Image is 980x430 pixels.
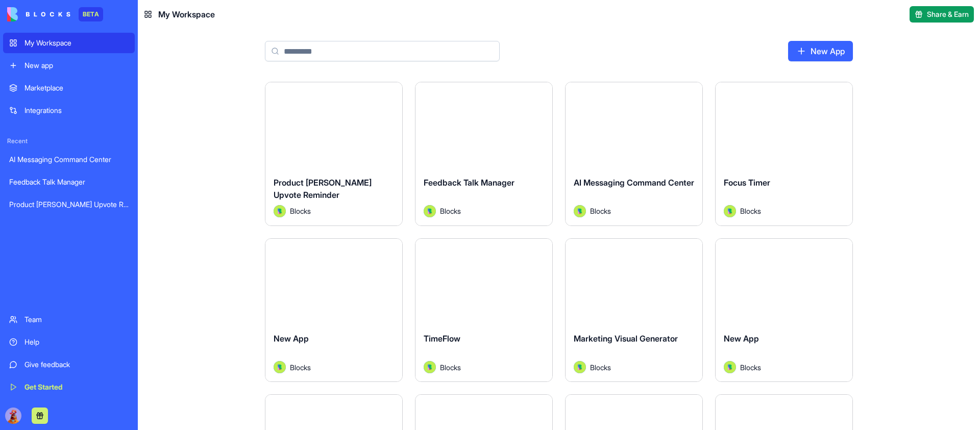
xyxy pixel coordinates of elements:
[274,205,286,217] img: Avatar
[424,177,514,188] span: Feedback Talk Manager
[565,82,703,226] a: AI Messaging Command CenterAvatarBlocks
[574,205,586,217] img: Avatar
[3,332,135,352] a: Help
[24,337,129,347] div: Help
[424,333,460,344] span: TimeFlow
[3,78,135,98] a: Marketplace
[9,177,129,187] div: Feedback Talk Manager
[24,382,129,392] div: Get Started
[274,177,372,200] span: Product [PERSON_NAME] Upvote Reminder
[3,33,135,53] a: My Workspace
[565,238,703,382] a: Marketing Visual GeneratorAvatarBlocks
[724,333,759,344] span: New App
[290,362,311,373] span: Blocks
[9,154,129,165] div: AI Messaging Command Center
[415,238,553,382] a: TimeFlowAvatarBlocks
[24,359,129,370] div: Give feedback
[274,361,286,373] img: Avatar
[910,6,974,22] button: Share & Earn
[724,361,736,373] img: Avatar
[79,7,103,21] div: BETA
[3,172,135,192] a: Feedback Talk Manager
[265,238,403,382] a: New AppAvatarBlocks
[440,362,461,373] span: Blocks
[715,82,853,226] a: Focus TimerAvatarBlocks
[590,362,611,373] span: Blocks
[265,82,403,226] a: Product [PERSON_NAME] Upvote ReminderAvatarBlocks
[574,333,678,344] span: Marketing Visual Generator
[24,60,129,71] div: New app
[724,205,736,217] img: Avatar
[3,354,135,375] a: Give feedback
[927,9,969,19] span: Share & Earn
[9,199,129,210] div: Product [PERSON_NAME] Upvote Reminder
[3,149,135,170] a: AI Messaging Command Center
[24,105,129,116] div: Integrations
[715,238,853,382] a: New AppAvatarBlocks
[3,194,135,215] a: Product [PERSON_NAME] Upvote Reminder
[424,205,436,217] img: Avatar
[724,177,770,188] span: Focus Timer
[740,362,761,373] span: Blocks
[740,206,761,216] span: Blocks
[574,177,694,188] span: AI Messaging Command Center
[440,206,461,216] span: Blocks
[158,8,215,20] span: My Workspace
[3,309,135,330] a: Team
[5,408,21,424] img: Kuku_Large_sla5px.png
[7,7,70,21] img: logo
[574,361,586,373] img: Avatar
[590,206,611,216] span: Blocks
[3,100,135,121] a: Integrations
[274,333,309,344] span: New App
[3,377,135,397] a: Get Started
[788,41,853,61] a: New App
[24,38,129,48] div: My Workspace
[24,314,129,325] div: Team
[290,206,311,216] span: Blocks
[24,83,129,93] div: Marketplace
[3,55,135,76] a: New app
[3,137,135,145] span: Recent
[415,82,553,226] a: Feedback Talk ManagerAvatarBlocks
[7,7,103,21] a: BETA
[424,361,436,373] img: Avatar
